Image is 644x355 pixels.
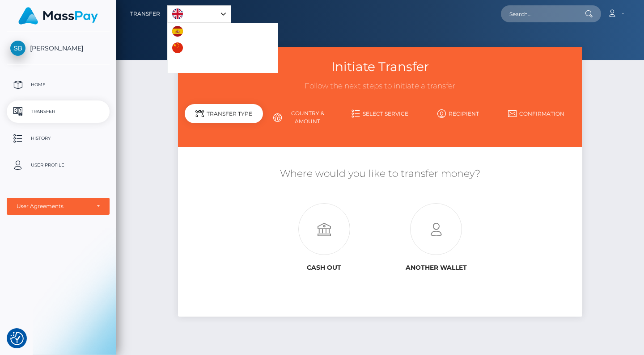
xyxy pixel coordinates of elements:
h6: Another wallet [387,264,486,271]
h3: Follow the next steps to initiate a transfer [185,81,575,92]
a: Español [168,23,218,40]
a: Country & Amount [263,106,341,129]
p: Transfer [10,105,106,118]
div: User Agreements [17,203,90,210]
button: User Agreements [7,198,110,215]
img: MassPay [18,7,98,25]
a: Português ([GEOGRAPHIC_DATA]) [168,56,278,73]
aside: Language selected: English [167,5,231,23]
a: 中文 (简体) [168,40,222,56]
a: Select Service [341,106,419,121]
p: Home [10,78,106,92]
a: Recipient [419,106,497,121]
span: [PERSON_NAME] [7,44,110,52]
p: History [10,132,106,145]
div: Transfer Type [185,104,263,123]
a: English [168,6,231,22]
p: User Profile [10,159,106,172]
img: Revisit consent button [10,332,24,345]
h5: Where would you like to transfer money? [185,167,575,181]
a: Confirmation [497,106,576,121]
h6: Cash out [275,264,373,271]
div: Language [167,5,231,23]
a: Home [7,74,110,96]
input: Search... [501,5,585,22]
a: User Profile [7,154,110,176]
ul: Language list [167,23,278,73]
button: Consent Preferences [10,332,24,345]
a: Transfer [7,100,110,123]
a: Transfer [130,4,160,23]
a: History [7,127,110,150]
h3: Initiate Transfer [185,58,575,75]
